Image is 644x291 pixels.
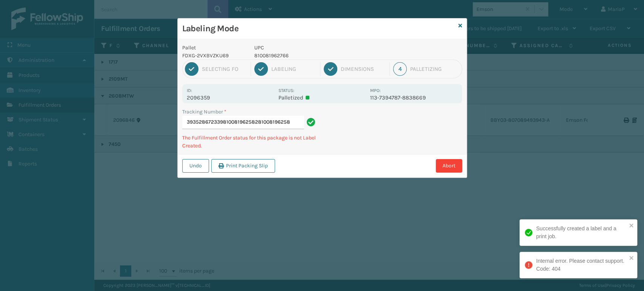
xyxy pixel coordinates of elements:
p: FDXG-2VXBVZKU69 [182,52,246,60]
div: 4 [393,62,407,76]
button: Undo [182,159,209,173]
p: UPC [254,44,366,52]
div: 2 [254,62,268,76]
button: Print Packing Slip [211,159,275,173]
div: Dimensions [341,66,386,72]
div: Selecting FO [202,66,247,72]
div: Internal error. Please contact support. Code: 404 [536,257,627,273]
p: 810081962766 [254,52,366,60]
button: close [629,222,634,230]
p: The Fulfillment Order status for this package is not Label Created. [182,134,318,150]
div: 1 [185,62,198,76]
div: Labeling [271,66,317,72]
div: Palletizing [410,66,459,72]
p: 2096359 [187,94,274,101]
label: Id: [187,88,192,93]
p: 113-7394787-8838669 [370,94,457,101]
div: Successfully created a label and a print job. [536,225,627,240]
h3: Labeling Mode [182,23,455,34]
p: Pallet [182,44,246,52]
button: close [629,255,634,262]
label: Tracking Number [182,108,226,116]
button: Abort [436,159,462,173]
div: 3 [324,62,337,76]
label: MPO: [370,88,381,93]
p: Palletized [278,94,366,101]
label: Status: [278,88,294,93]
